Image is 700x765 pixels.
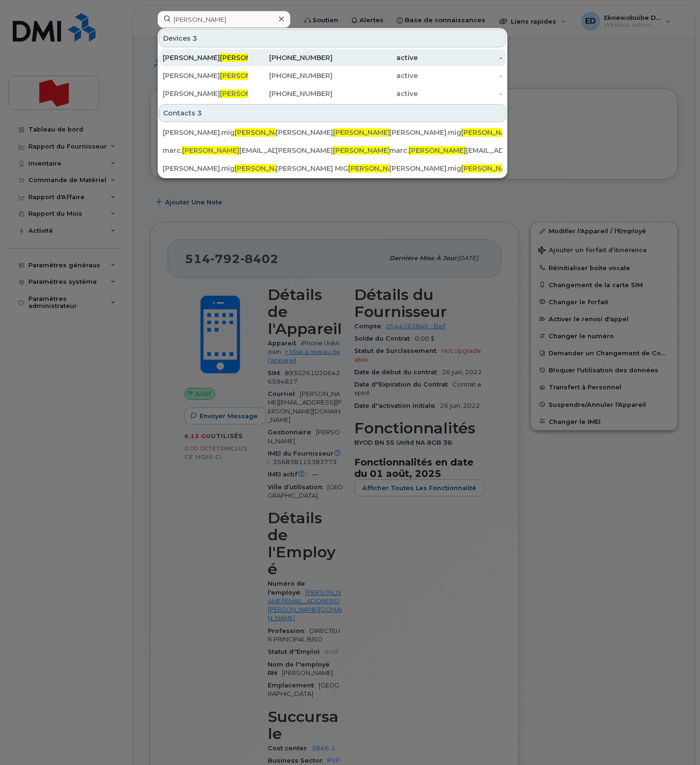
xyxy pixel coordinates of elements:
[389,146,502,155] div: marc. [EMAIL_ADDRESS][DOMAIN_NAME]
[418,71,503,80] div: -
[220,53,277,62] span: [PERSON_NAME]
[332,53,418,62] div: active
[159,124,506,141] a: [PERSON_NAME].mig[PERSON_NAME]@[DOMAIN_NAME][PERSON_NAME][PERSON_NAME][PERSON_NAME].mig[PERSON_NA...
[159,160,506,177] a: [PERSON_NAME].mig[PERSON_NAME]@[DOMAIN_NAME][PERSON_NAME] MIG[PERSON_NAME][PERSON_NAME].mig[PERSO...
[461,164,518,173] span: [PERSON_NAME]
[182,146,239,155] span: [PERSON_NAME]
[276,164,389,173] div: [PERSON_NAME] MIG
[333,146,390,155] span: [PERSON_NAME]
[163,164,276,173] div: [PERSON_NAME].mig @[DOMAIN_NAME]
[192,34,197,43] span: 3
[163,71,248,80] div: [PERSON_NAME]
[159,104,506,122] div: Contacts
[163,53,248,62] div: [PERSON_NAME] che
[159,142,506,159] a: marc.[PERSON_NAME][EMAIL_ADDRESS][DOMAIN_NAME][PERSON_NAME][PERSON_NAME]chemarc.[PERSON_NAME][EMA...
[389,164,502,173] div: [PERSON_NAME].mig @[DOMAIN_NAME]
[220,71,277,80] span: [PERSON_NAME]
[332,89,418,98] div: active
[461,128,518,137] span: [PERSON_NAME]
[348,164,405,173] span: [PERSON_NAME]
[248,71,333,80] div: [PHONE_NUMBER]
[163,146,276,155] div: marc. [EMAIL_ADDRESS][DOMAIN_NAME]
[163,89,248,98] div: [PERSON_NAME]
[418,89,503,98] div: -
[248,53,333,62] div: [PHONE_NUMBER]
[276,128,389,137] div: [PERSON_NAME]
[332,71,418,80] div: active
[163,128,276,137] div: [PERSON_NAME].mig @[DOMAIN_NAME]
[159,67,506,84] a: [PERSON_NAME][PERSON_NAME][PHONE_NUMBER]active-
[248,89,333,98] div: [PHONE_NUMBER]
[235,164,292,173] span: [PERSON_NAME]
[235,128,292,137] span: [PERSON_NAME]
[159,85,506,102] a: [PERSON_NAME][PERSON_NAME][PHONE_NUMBER]active-
[159,29,506,47] div: Devices
[389,128,502,137] div: [PERSON_NAME].mig @[DOMAIN_NAME]
[159,49,506,66] a: [PERSON_NAME][PERSON_NAME]che[PHONE_NUMBER]active-
[333,128,390,137] span: [PERSON_NAME]
[418,53,503,62] div: -
[409,146,466,155] span: [PERSON_NAME]
[220,89,277,98] span: [PERSON_NAME]
[276,146,389,155] div: [PERSON_NAME] che
[197,108,202,118] span: 3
